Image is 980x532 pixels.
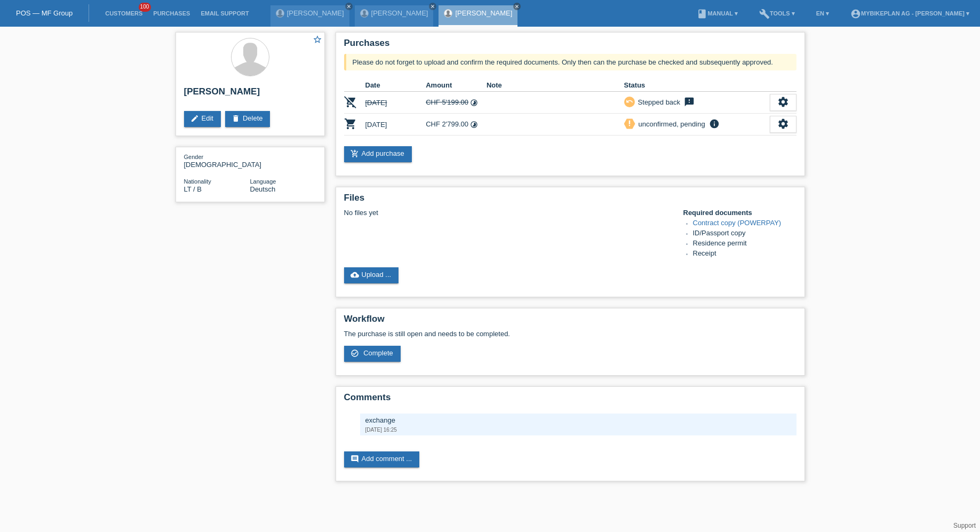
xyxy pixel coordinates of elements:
a: check_circle_outline Complete [344,346,401,362]
a: Support [953,522,976,529]
a: bookManual ▾ [691,10,743,17]
span: Language [250,178,276,185]
a: Contract copy (POWERPAY) [693,219,782,227]
a: star_border [313,35,322,46]
a: Customers [100,10,148,17]
div: No files yet [344,209,670,217]
div: [DATE] 16:25 [365,427,791,433]
h2: Comments [344,392,796,408]
a: POS — MF Group [16,9,73,17]
i: add_shopping_cart [350,149,359,158]
a: deleteDelete [225,111,270,127]
a: [PERSON_NAME] [455,9,512,17]
span: Complete [363,349,393,357]
li: Receipt [693,249,796,259]
i: priority_high [626,120,633,127]
h4: Required documents [683,209,796,217]
i: undo [626,98,633,105]
i: close [346,4,352,9]
a: close [513,3,521,10]
div: Stepped back [635,97,681,108]
th: Note [487,79,624,92]
td: [DATE] [365,92,426,114]
a: commentAdd comment ... [344,451,420,467]
a: Purchases [148,10,195,17]
i: comment [350,455,359,463]
span: Gender [184,154,204,160]
h2: [PERSON_NAME] [184,86,316,102]
a: editEdit [184,111,221,127]
i: POSP00027390 [344,96,357,108]
span: Deutsch [250,185,276,193]
h2: Workflow [344,314,796,330]
span: Lithuania / B / 03.09.2018 [184,185,202,193]
i: close [514,4,520,9]
td: CHF 5'199.00 [426,92,487,114]
th: Amount [426,79,487,92]
a: account_circleMybikeplan AG - [PERSON_NAME] ▾ [845,10,975,17]
div: unconfirmed, pending [635,118,705,130]
i: check_circle_outline [350,349,359,358]
a: [PERSON_NAME] [371,9,428,17]
a: close [345,3,353,10]
h2: Purchases [344,38,796,54]
a: [PERSON_NAME] [287,9,344,17]
a: cloud_uploadUpload ... [344,267,399,283]
i: Instalments (48 instalments) [470,121,478,129]
p: The purchase is still open and needs to be completed. [344,330,796,338]
i: settings [777,118,789,130]
i: feedback [683,97,696,107]
i: info [708,118,721,129]
i: edit [190,114,199,123]
a: Email Support [195,10,254,17]
i: Instalments (48 instalments) [470,99,478,107]
a: EN ▾ [811,10,834,17]
a: add_shopping_cartAdd purchase [344,146,412,162]
i: POSP00027946 [344,117,357,130]
i: cloud_upload [350,271,359,279]
div: exchange [365,416,791,424]
div: [DEMOGRAPHIC_DATA] [184,153,250,169]
li: ID/Passport copy [693,229,796,239]
span: Nationality [184,178,211,185]
th: Status [624,79,770,92]
i: delete [232,114,240,123]
a: close [429,3,436,10]
h2: Files [344,193,796,209]
i: star_border [313,35,322,44]
i: close [430,4,435,9]
i: settings [777,96,789,108]
div: Please do not forget to upload and confirm the required documents. Only then can the purchase be ... [344,54,796,70]
i: book [697,9,707,19]
span: 100 [139,3,152,12]
td: [DATE] [365,114,426,136]
th: Date [365,79,426,92]
i: build [759,9,770,19]
td: CHF 2'799.00 [426,114,487,136]
i: account_circle [850,9,861,19]
a: buildTools ▾ [754,10,800,17]
li: Residence permit [693,239,796,249]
